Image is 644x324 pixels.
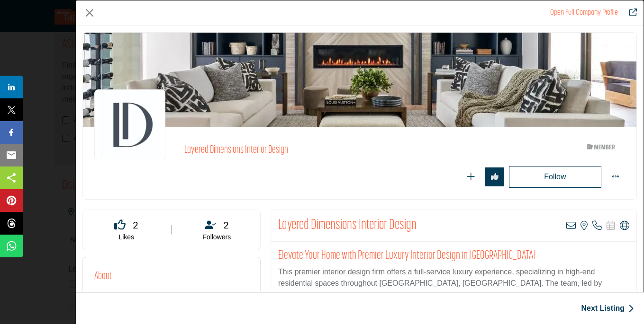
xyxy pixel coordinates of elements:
[223,218,229,232] span: 2
[278,249,629,263] h2: Elevate Your Home with Premier Luxury Interior Design in [GEOGRAPHIC_DATA]
[94,269,112,284] h2: About
[462,167,481,186] button: Redirect to login page
[581,303,634,314] a: Next Listing
[82,6,97,20] button: Close
[95,233,158,242] p: Likes
[133,218,138,232] span: 2
[185,233,249,242] p: Followers
[485,167,504,186] button: Redirect to login page
[550,9,618,17] a: Redirect to layered-dimensions-interior-design
[580,141,623,153] img: ASID Members
[509,166,601,188] button: Redirect to login
[184,144,445,157] h2: Layered Dimensions Interior Design
[278,217,417,234] h2: Layered Dimensions Interior Design
[94,89,165,160] img: layered-dimensions-interior-design logo
[623,7,637,18] a: Redirect to layered-dimensions-interior-design
[606,167,625,186] button: More Options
